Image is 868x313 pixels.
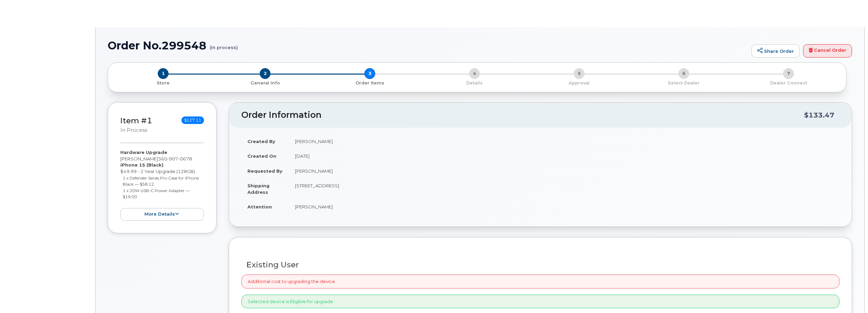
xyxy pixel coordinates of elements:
span: 1 [158,68,169,79]
span: 360 [158,156,192,161]
strong: Requested By [247,168,282,174]
strong: Created By [247,139,275,144]
div: Additional cost to upgrading the device [241,275,839,288]
td: [PERSON_NAME] [289,163,839,178]
small: 1 x 20W USB-C Power Adapter — $19.00 [123,188,190,200]
small: 1 x Defender Series Pro Case for iPhone Black — $58.12 [123,175,199,187]
small: (in process) [210,40,238,50]
span: 0678 [178,156,192,161]
button: more details [120,208,204,221]
td: [STREET_ADDRESS] [289,178,839,199]
strong: Hardware Upgrade [120,150,167,155]
a: 2 General Info [213,79,317,86]
strong: iPhone 15 (Black) [120,162,163,168]
td: [PERSON_NAME] [289,199,839,214]
strong: Shipping Address [247,183,270,195]
a: Item #1 [120,116,152,125]
a: Cancel Order [803,44,852,58]
small: in process [120,127,147,133]
strong: Attention [247,204,272,209]
p: General Info [215,80,315,86]
h1: Order No.299548 [108,40,748,51]
h2: Order Information [241,110,804,120]
span: 907 [167,156,178,161]
div: $133.47 [804,109,834,122]
span: $127.11 [181,116,204,124]
span: 2 [260,68,271,79]
p: Store [116,80,210,86]
h3: Existing User [246,261,834,269]
strong: Created On [247,153,276,159]
td: [PERSON_NAME] [289,134,839,149]
a: Share Order [751,44,800,58]
td: [DATE] [289,148,839,163]
a: 1 Store [114,79,213,86]
div: [PERSON_NAME] $49.99 - 2 Year Upgrade (128GB) [120,149,204,220]
div: Selected device is Eligible for upgrade [241,295,839,309]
